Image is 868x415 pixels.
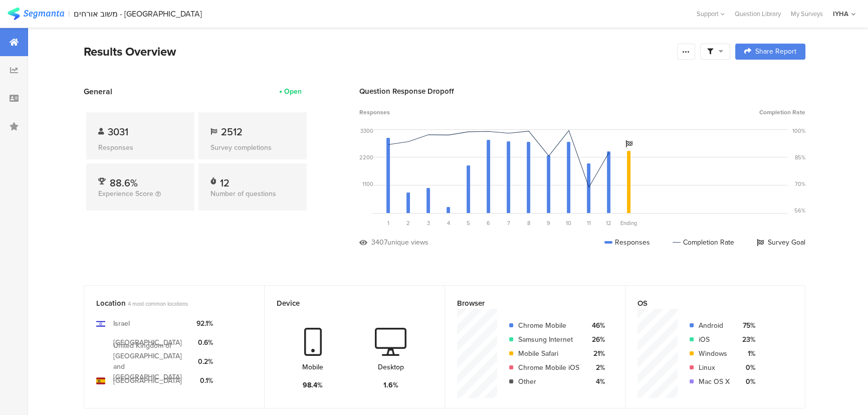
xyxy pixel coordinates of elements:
div: 23% [738,334,755,345]
div: Survey Goal [757,237,805,248]
span: 5 [467,219,470,227]
a: Question Library [730,9,786,19]
div: 2% [587,362,605,373]
div: 56% [794,206,805,215]
div: Question Response Dropoff [359,86,805,97]
div: Mobile Safari [518,348,579,359]
div: 4% [587,376,605,387]
div: unique views [387,237,428,248]
div: 0.2% [196,356,213,367]
span: 4 most common locations [128,300,188,308]
div: 1100 [362,180,373,188]
div: 92.1% [196,318,213,329]
div: United Kingdom of [GEOGRAPHIC_DATA] and [GEOGRAPHIC_DATA] [113,340,188,382]
span: Responses [359,108,390,117]
span: 10 [566,219,571,227]
span: 2 [406,219,410,227]
span: 1 [387,219,389,227]
div: Responses [604,237,650,248]
div: 0% [738,362,755,373]
span: Number of questions [210,188,276,199]
div: Responses [98,142,182,153]
div: 85% [795,153,805,161]
div: Results Overview [84,43,672,61]
span: Completion Rate [759,108,805,117]
div: Ending [619,219,639,227]
div: 2200 [359,153,373,161]
div: 98.4% [303,380,323,390]
span: Share Report [755,48,796,55]
div: IYHA [833,9,848,19]
div: 21% [587,348,605,359]
div: 3407 [371,237,387,248]
div: 0% [738,376,755,387]
span: 3 [427,219,430,227]
span: 3031 [108,124,128,139]
div: Completion Rate [673,237,734,248]
div: OS [637,298,776,309]
div: Mobile [302,362,323,372]
div: Browser [457,298,596,309]
div: Open [284,86,302,97]
span: 88.6% [110,175,138,190]
img: segmanta logo [8,8,64,20]
div: Chrome Mobile iOS [518,362,579,373]
div: משוב אורחים - [GEOGRAPHIC_DATA] [74,9,202,19]
div: 100% [792,127,805,135]
span: 9 [547,219,550,227]
div: Mac OS X [699,376,730,387]
div: Linux [699,362,730,373]
div: Windows [699,348,730,359]
span: General [84,86,112,97]
i: Survey Goal [625,140,632,147]
span: 4 [447,219,450,227]
div: 46% [587,320,605,331]
div: [GEOGRAPHIC_DATA] [113,337,182,348]
div: Other [518,376,579,387]
div: Chrome Mobile [518,320,579,331]
div: 26% [587,334,605,345]
div: 1.6% [383,380,398,390]
div: Device [277,298,416,309]
div: Location [96,298,236,309]
div: Support [697,6,725,22]
div: [GEOGRAPHIC_DATA] [113,375,182,386]
a: My Surveys [786,9,828,19]
span: 2512 [221,124,243,139]
div: 12 [220,175,230,185]
div: 0.6% [196,337,213,348]
div: 75% [738,320,755,331]
span: 8 [527,219,530,227]
div: 1% [738,348,755,359]
div: 70% [795,180,805,188]
span: 6 [487,219,490,227]
div: | [68,8,70,20]
div: 0.1% [196,375,213,386]
div: Survey completions [210,142,295,153]
div: Israel [113,318,130,329]
div: Android [699,320,730,331]
span: 12 [606,219,611,227]
div: Samsung Internet [518,334,579,345]
div: Desktop [378,362,404,372]
span: 11 [587,219,591,227]
div: 3300 [360,127,373,135]
span: 7 [507,219,510,227]
span: Experience Score [98,188,153,199]
div: iOS [699,334,730,345]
